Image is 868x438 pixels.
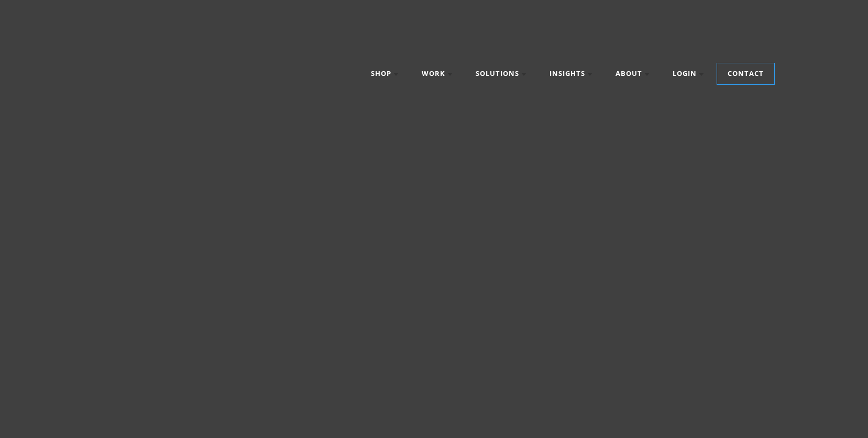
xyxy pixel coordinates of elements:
[717,63,774,84] a: Contact
[539,63,603,84] a: Insights
[662,63,715,84] a: Login
[605,63,660,84] a: About
[465,63,537,84] a: Solutions
[411,63,463,84] a: Work
[360,63,409,84] a: Shop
